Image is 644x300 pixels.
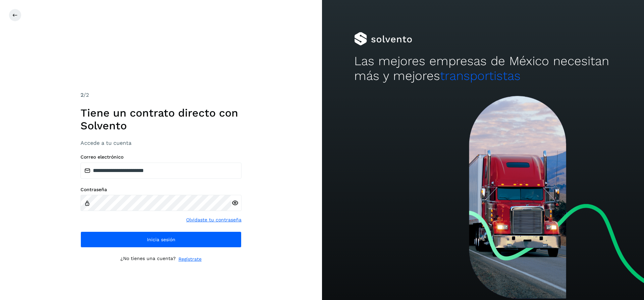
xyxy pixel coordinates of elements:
button: Inicia sesión [80,231,241,248]
p: ¿No tienes una cuenta? [120,256,176,263]
span: Inicia sesión [147,237,175,242]
span: transportistas [440,69,521,83]
label: Contraseña [80,187,241,192]
a: Regístrate [178,256,202,263]
span: 2 [80,92,84,98]
h3: Accede a tu cuenta [80,140,241,146]
a: Olvidaste tu contraseña [186,216,241,223]
h2: Las mejores empresas de México necesitan más y mejores [354,54,612,84]
h1: Tiene un contrato directo con Solvento [80,106,241,132]
div: /2 [80,91,241,99]
label: Correo electrónico [80,154,241,160]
